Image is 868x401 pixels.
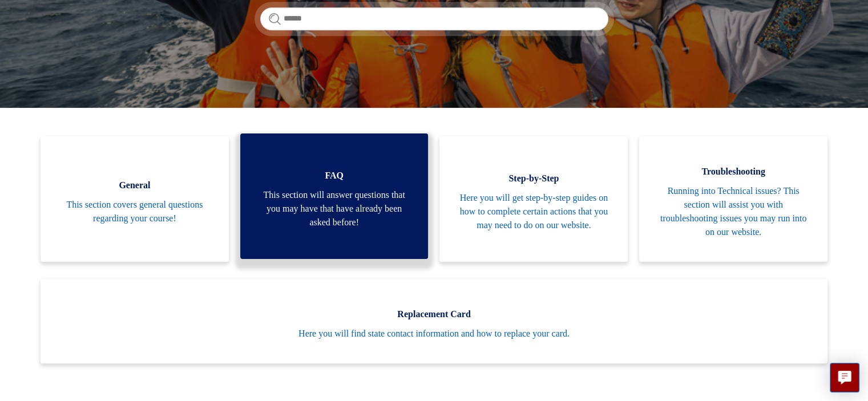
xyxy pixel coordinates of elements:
[58,179,212,192] span: General
[41,136,229,262] a: General This section covers general questions regarding your course!
[257,188,411,229] span: This section will answer questions that you may have that have already been asked before!
[439,136,628,262] a: Step-by-Step Here you will get step-by-step guides on how to complete certain actions that you ma...
[58,327,810,341] span: Here you will find state contact information and how to replace your card.
[639,136,827,262] a: Troubleshooting Running into Technical issues? This section will assist you with troubleshooting ...
[457,191,611,232] span: Here you will get step-by-step guides on how to complete certain actions that you may need to do ...
[58,307,810,321] span: Replacement Card
[830,363,859,392] button: Live chat
[257,169,411,183] span: FAQ
[260,7,608,30] input: Search
[457,172,611,185] span: Step-by-Step
[656,165,810,179] span: Troubleshooting
[656,184,810,239] span: Running into Technical issues? This section will assist you with troubleshooting issues you may r...
[41,279,827,363] a: Replacement Card Here you will find state contact information and how to replace your card.
[58,198,212,225] span: This section covers general questions regarding your course!
[240,133,429,259] a: FAQ This section will answer questions that you may have that have already been asked before!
